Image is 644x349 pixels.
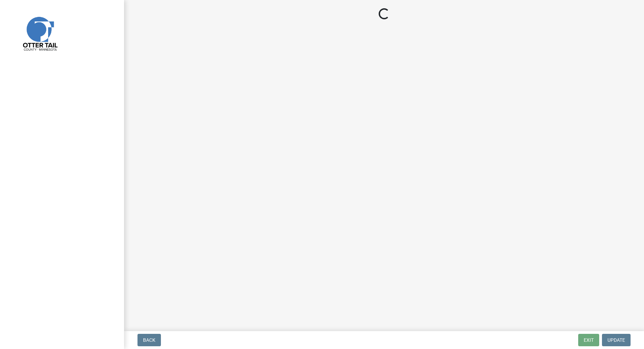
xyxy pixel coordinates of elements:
[143,337,155,343] span: Back
[14,7,65,59] img: Otter Tail County, Minnesota
[578,334,599,346] button: Exit
[607,337,625,343] span: Update
[137,334,161,346] button: Back
[602,334,631,346] button: Update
